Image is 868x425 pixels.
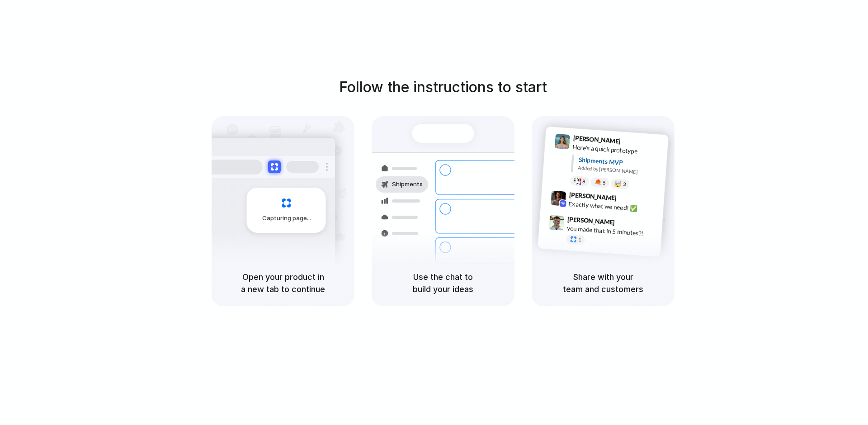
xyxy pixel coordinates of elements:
span: 5 [603,180,606,185]
h5: Use the chat to build your ideas [382,271,504,295]
span: Capturing page [262,214,312,223]
div: 🤯 [614,180,622,187]
span: 1 [578,237,581,242]
span: 8 [582,179,585,184]
h1: Follow the instructions to start [339,76,547,98]
span: Shipments [392,180,423,189]
span: 9:42 AM [619,194,638,205]
span: 9:41 AM [623,137,642,148]
span: 9:47 AM [618,218,636,229]
div: Shipments MVP [578,155,662,170]
div: you made that in 5 minutes?! [566,223,657,239]
h5: Share with your team and customers [542,271,664,295]
span: 3 [623,182,626,187]
span: [PERSON_NAME] [573,133,621,146]
span: [PERSON_NAME] [567,214,615,227]
div: Added by [PERSON_NAME] [578,164,661,177]
h5: Open your product in a new tab to continue [222,271,344,295]
span: [PERSON_NAME] [569,190,617,203]
div: Exactly what we need! ✅ [568,199,659,214]
div: Here's a quick prototype [572,142,663,158]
